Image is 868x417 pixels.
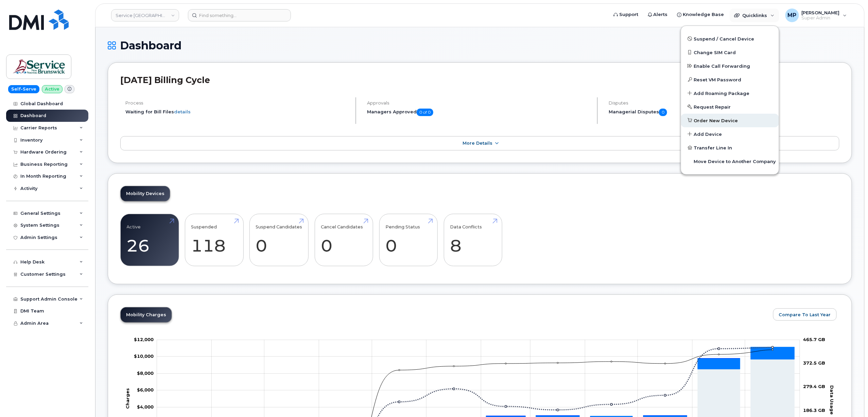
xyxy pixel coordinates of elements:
[121,307,172,322] a: Mobility Charges
[137,370,154,376] g: $0
[829,385,835,415] tspan: Data Usage
[256,218,302,262] a: Suspend Candidates 0
[463,141,492,146] span: More Details
[385,218,431,262] a: Pending Status 0
[694,131,722,138] span: Add Device
[137,370,154,376] tspan: $8,000
[803,384,826,389] tspan: 279.4 GB
[694,49,736,56] span: Change SIM Card
[134,354,154,359] tspan: $10,000
[321,218,367,262] a: Cancel Candidates 0
[174,109,191,114] a: details
[417,109,433,116] span: 0 of 0
[134,337,154,342] tspan: $12,000
[120,75,839,85] h2: [DATE] Billing Cycle
[108,39,852,51] h1: Dashboard
[125,109,350,115] li: Waiting for Bill Files
[681,114,779,127] a: Order New Device
[124,388,130,409] tspan: Charges
[450,218,496,262] a: Data Conflicts 8
[694,77,742,83] span: Reset VM Password
[803,407,826,413] tspan: 186.3 GB
[134,354,154,359] g: $0
[609,100,839,106] h4: Disputes
[127,218,173,262] a: Active 26
[367,100,591,106] h4: Approvals
[694,158,776,165] span: Move Device to Another Company
[137,404,154,410] g: $0
[134,337,154,342] g: $0
[125,100,350,106] h4: Process
[137,387,154,392] g: $0
[367,109,591,116] h5: Managers Approved
[121,186,170,201] a: Mobility Devices
[694,36,754,43] span: Suspend / Cancel Device
[609,109,839,116] h5: Managerial Disputes
[137,404,154,410] tspan: $4,000
[773,308,837,321] button: Compare To Last Year
[779,311,831,318] span: Compare To Last Year
[803,337,826,342] tspan: 465.7 GB
[681,127,779,141] a: Add Device
[694,63,750,70] span: Enable Call Forwarding
[659,109,667,116] span: 0
[694,90,750,97] span: Add Roaming Package
[694,104,731,111] span: Request Repair
[803,360,826,366] tspan: 372.5 GB
[137,387,154,392] tspan: $6,000
[694,117,738,124] span: Order New Device
[694,145,732,151] span: Transfer Line In
[191,218,237,262] a: Suspended 118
